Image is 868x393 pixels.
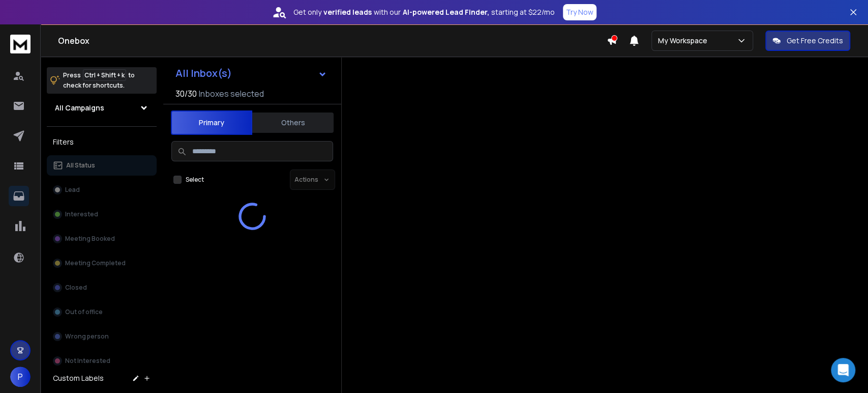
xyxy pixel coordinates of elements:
[293,7,555,17] p: Get only with our starting at $22/mo
[171,110,252,135] button: Primary
[199,88,264,100] h3: Inboxes selected
[10,35,31,53] img: logo
[765,31,850,51] button: Get Free Credits
[403,7,489,17] strong: AI-powered Lead Finder,
[53,373,104,383] h3: Custom Labels
[186,176,204,184] label: Select
[10,367,31,387] button: P
[563,4,596,20] button: Try Now
[83,69,126,81] span: Ctrl + Shift + k
[47,98,157,118] button: All Campaigns
[58,35,607,47] h1: Onebox
[167,63,335,83] button: All Inbox(s)
[831,358,855,382] div: Open Intercom Messenger
[323,7,372,17] strong: verified leads
[566,7,593,17] p: Try Now
[175,68,232,78] h1: All Inbox(s)
[787,36,843,46] p: Get Free Credits
[252,111,334,134] button: Others
[47,135,157,149] h3: Filters
[175,88,197,100] span: 30 / 30
[55,103,104,113] h1: All Campaigns
[63,70,135,91] p: Press to check for shortcuts.
[658,36,711,46] p: My Workspace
